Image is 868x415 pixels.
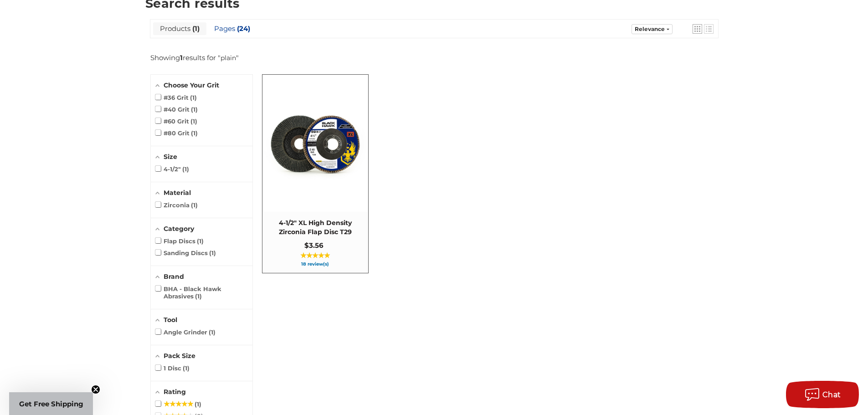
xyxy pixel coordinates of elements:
[632,24,673,34] a: Sort options
[195,400,201,408] span: 1
[635,26,665,32] span: Relevance
[262,75,368,273] a: 4-1/2" XL High Density Zirconia Flap Disc T29
[19,400,83,408] span: Get Free Shipping
[209,328,216,336] span: 1
[164,81,219,89] span: Choose Your Grit
[191,201,198,209] span: 1
[221,54,236,62] a: plain
[207,22,257,35] a: View Pages Tab
[180,53,183,62] b: 1
[155,201,198,209] span: Zirconia
[182,165,189,173] span: 1
[9,392,93,415] div: Get Free ShippingClose teaser
[195,292,202,300] span: 1
[304,241,324,250] span: $3.56
[91,385,100,394] button: Close teaser
[164,225,194,233] span: Category
[822,390,841,399] span: Chat
[153,22,206,35] a: View Products Tab
[190,24,200,33] span: 1
[155,328,216,336] span: Angle Grinder
[164,316,177,324] span: Tool
[191,129,198,137] span: 1
[155,237,204,245] span: Flap Discs
[209,249,216,256] span: 1
[191,106,198,113] span: 1
[197,237,204,245] span: 1
[235,24,250,33] span: 24
[693,24,702,34] a: View grid mode
[155,364,190,372] span: 1 Disc
[267,219,364,236] span: 4-1/2" XL High Density Zirconia Flap Disc T29
[155,106,198,113] span: #40 Grit
[164,400,193,408] span: ★★★★★
[190,118,197,125] span: 1
[190,94,197,101] span: 1
[183,364,190,372] span: 1
[263,91,368,196] img: 4-1/2" XL High Density Zirconia Flap Disc T29
[155,249,216,256] span: Sanding Discs
[300,252,330,259] span: ★★★★★
[164,388,186,396] span: Rating
[267,262,364,266] span: 18 review(s)
[155,129,198,137] span: #80 Grit
[150,53,260,62] div: Showing results for " "
[786,381,859,408] button: Chat
[155,94,197,101] span: #36 Grit
[164,153,177,161] span: Size
[164,272,184,281] span: Brand
[704,24,714,34] a: View list mode
[155,165,190,173] span: 4-1/2"
[164,352,195,360] span: Pack Size
[155,285,248,300] span: BHA - Black Hawk Abrasives
[164,189,191,197] span: Material
[155,118,198,125] span: #60 Grit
